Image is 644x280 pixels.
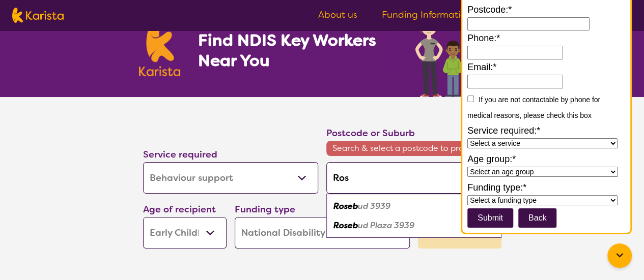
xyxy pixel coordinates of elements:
[467,30,625,46] label: Phone:*
[412,8,506,97] img: key-worker
[326,162,501,194] input: Type
[333,220,358,231] em: Roseb
[143,203,216,215] label: Age of recipient
[318,9,357,21] a: About us
[326,127,415,139] label: Postcode or Suburb
[235,203,295,215] label: Funding type
[518,208,557,228] button: Back
[467,151,625,167] label: Age group:*
[139,21,181,76] img: Karista logo
[467,17,590,31] input: Enter a 4-digit postcode
[326,141,501,156] span: Search & select a postcode to proceed
[467,96,600,119] label: If you are not contactable by phone for medical reasons, please check this box
[358,201,390,211] em: ud 3939
[467,208,513,228] input: Submit
[12,8,64,23] img: Karista logo
[382,9,482,21] a: Funding Information
[333,201,358,211] em: Roseb
[331,216,496,235] div: Rosebud Plaza 3939
[467,180,625,195] label: Funding type:*
[467,59,625,75] label: Email:*
[198,30,395,71] h1: Find NDIS Key Workers Near You
[143,148,217,161] label: Service required
[467,2,625,17] label: Postcode:*
[331,197,496,216] div: Rosebud 3939
[467,123,625,138] label: Service required:*
[358,220,414,231] em: ud Plaza 3939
